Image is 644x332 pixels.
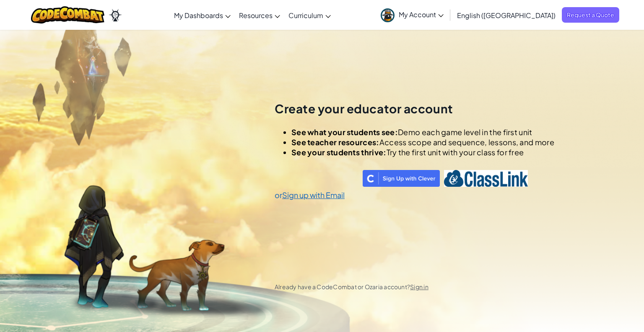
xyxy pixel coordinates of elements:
[410,283,428,290] a: Sign in
[444,170,528,187] img: classlink-logo-text.png
[291,147,387,157] span: See your students thrive:
[284,4,335,26] a: Curriculum
[387,147,524,157] span: Try the first unit with your class for free
[109,9,122,21] img: Ozaria
[562,7,619,23] a: Request a Quote
[291,137,379,147] span: See teacher resources:
[457,11,556,20] span: English ([GEOGRAPHIC_DATA])
[381,8,395,22] img: avatar
[288,11,323,20] span: Curriculum
[275,283,428,290] span: Already have a CodeCombat or Ozaria account?
[239,11,273,20] span: Resources
[170,4,235,26] a: My Dashboards
[399,10,444,19] span: My Account
[235,4,284,26] a: Resources
[270,169,363,188] iframe: Sign in with Google Button
[379,137,554,147] span: Access scope and sequence, lessons, and more
[291,127,398,137] span: See what your students see:
[275,190,282,200] span: or
[453,4,560,26] a: English ([GEOGRAPHIC_DATA])
[377,2,448,28] a: My Account
[363,170,440,187] img: clever_sso_button@2x.png
[31,6,104,24] img: CodeCombat logo
[275,101,554,117] h2: Create your educator account
[398,127,532,137] span: Demo each game level in the first unit
[174,11,223,20] span: My Dashboards
[282,190,345,200] a: Sign up with Email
